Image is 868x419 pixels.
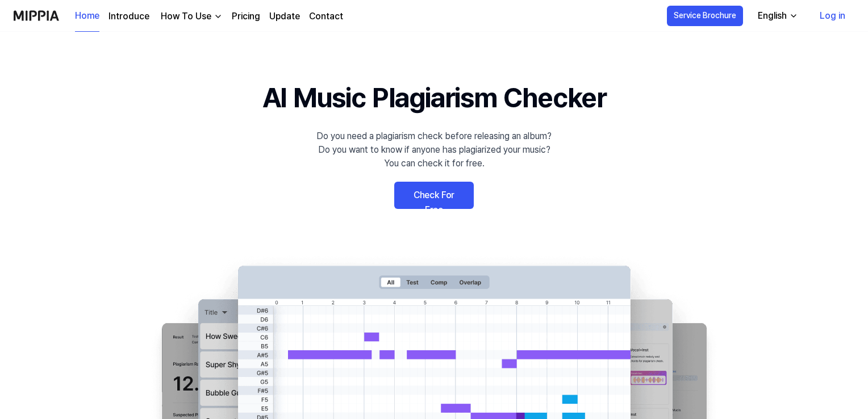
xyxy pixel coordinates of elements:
[108,10,149,23] a: Introduce
[232,10,260,23] a: Pricing
[75,1,99,32] a: Home
[756,9,789,23] div: English
[158,10,214,23] div: How To Use
[158,10,223,23] button: How To Use
[394,182,474,209] a: Check For Free
[316,129,552,170] div: Do you need a plagiarism check before releasing an album? Do you want to know if anyone has plagi...
[214,12,223,21] img: down
[667,6,743,26] button: Service Brochure
[262,77,606,118] h1: AI Music Plagiarism Checker
[269,10,300,23] a: Update
[309,10,343,23] a: Contact
[749,5,805,27] button: English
